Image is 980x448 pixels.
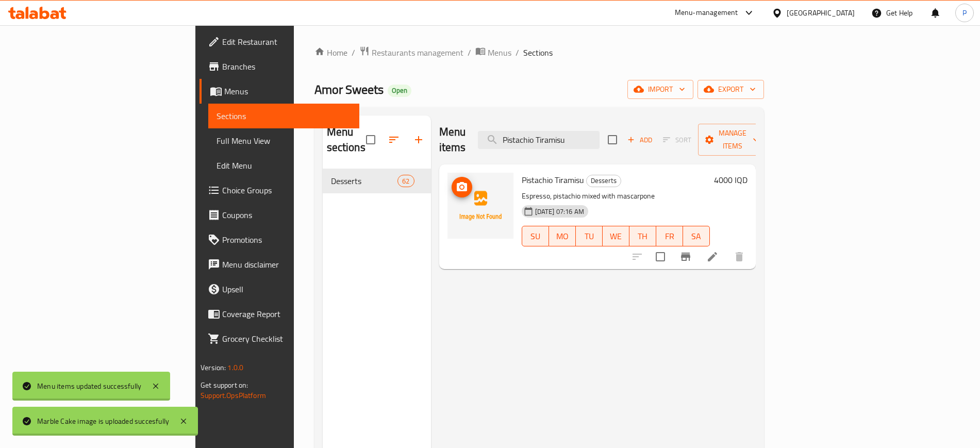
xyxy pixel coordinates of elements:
div: Open [388,85,411,97]
button: upload picture [452,177,472,197]
button: export [697,80,764,99]
button: TU [576,226,603,246]
p: Espresso, pistachio mixed with mascarpone [522,190,710,203]
span: 1.0.0 [227,361,243,374]
a: Menu disclaimer [200,252,359,277]
div: Menu-management [675,7,738,19]
button: MO [549,226,576,246]
div: items [397,175,414,187]
span: SU [526,229,545,244]
span: MO [553,229,572,244]
button: import [627,80,693,99]
span: Select section first [656,132,698,148]
span: TH [634,229,652,244]
nav: Menu sections [323,164,431,197]
span: export [706,83,756,96]
a: Full Menu View [208,128,359,153]
a: Upsell [200,277,359,302]
span: SA [687,229,706,244]
span: FR [660,229,679,244]
span: Select to update [650,246,671,268]
button: SU [522,226,549,246]
a: Branches [200,54,359,79]
span: 62 [398,176,413,186]
img: Pistachio Tiramisu [447,173,513,239]
span: Edit Menu [217,159,351,172]
span: Choice Groups [222,184,351,196]
button: Branch-specific-item [673,244,698,269]
span: Sections [217,110,351,122]
span: Menus [224,85,351,97]
h6: 4000 IQD [714,173,748,187]
h2: Menu items [439,124,466,155]
button: Add [623,132,656,148]
button: SA [683,226,710,246]
span: Add item [623,132,656,148]
span: TU [580,229,599,244]
button: TH [629,226,656,246]
span: Amor Sweets [314,78,384,101]
span: Add [626,134,654,146]
a: Choice Groups [200,178,359,203]
span: Select all sections [360,129,381,151]
div: Desserts [586,175,621,187]
span: Restaurants management [372,46,463,59]
span: Sections [523,46,553,59]
a: Edit Menu [208,153,359,178]
span: WE [607,229,625,244]
button: FR [656,226,683,246]
div: Menu items updated successfully [37,380,141,392]
span: Desserts [587,175,621,187]
button: Manage items [698,124,767,156]
span: Coupons [222,209,351,221]
span: Get support on: [201,378,248,392]
span: Grocery Checklist [222,333,351,345]
span: Full Menu View [217,135,351,147]
a: Promotions [200,227,359,252]
span: Manage items [706,127,759,153]
span: Desserts [331,175,398,187]
input: search [478,131,600,149]
a: Sections [208,104,359,128]
span: Select section [602,129,623,151]
span: Version: [201,361,226,374]
span: import [636,83,685,96]
span: Coverage Report [222,308,351,320]
span: [DATE] 07:16 AM [531,207,588,217]
a: Edit Restaurant [200,29,359,54]
div: [GEOGRAPHIC_DATA] [787,7,855,19]
span: Edit Restaurant [222,36,351,48]
span: Menus [488,46,511,59]
div: Marble Cake image is uploaded succesfully [37,416,169,427]
a: Grocery Checklist [200,326,359,351]
a: Coverage Report [200,302,359,326]
span: Branches [222,60,351,73]
a: Coupons [200,203,359,227]
button: delete [727,244,752,269]
a: Restaurants management [359,46,463,59]
a: Menus [200,79,359,104]
nav: breadcrumb [314,46,764,59]
li: / [516,46,519,59]
span: Menu disclaimer [222,258,351,271]
span: Promotions [222,234,351,246]
a: Edit menu item [706,251,719,263]
button: WE [603,226,629,246]
div: Desserts62 [323,169,431,193]
li: / [468,46,471,59]
a: Menus [475,46,511,59]
span: P [962,7,967,19]
span: Upsell [222,283,351,295]
span: Pistachio Tiramisu [522,172,584,188]
a: Support.OpsPlatform [201,389,266,402]
span: Open [388,86,411,95]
